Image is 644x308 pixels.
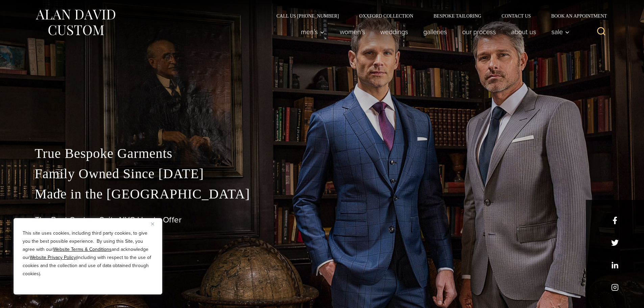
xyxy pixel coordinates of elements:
h1: The Best Custom Suits NYC Has to Offer [35,215,610,225]
a: Galleries [415,25,454,39]
a: Oxxford Collection [349,14,423,18]
a: weddings [373,25,415,39]
a: Bespoke Tailoring [423,14,491,18]
a: Our Process [454,25,503,39]
p: True Bespoke Garments Family Owned Since [DATE] Made in the [GEOGRAPHIC_DATA] [35,143,610,204]
span: Men’s [301,28,325,35]
a: Women’s [332,25,373,39]
p: This site uses cookies, including third party cookies, to give you the best possible experience. ... [23,229,153,278]
nav: Secondary Navigation [266,14,610,18]
a: Website Privacy Policy [30,254,76,261]
button: Close [151,220,159,228]
span: Sale [551,28,570,35]
img: Close [151,222,154,226]
button: View Search Form [593,24,610,40]
nav: Primary Navigation [293,25,573,39]
a: About Us [503,25,544,39]
a: Website Terms & Conditions [53,246,112,253]
img: Alan David Custom [35,7,116,38]
a: Contact Us [492,14,541,18]
a: Call Us [PHONE_NUMBER] [266,14,349,18]
a: Book an Appointment [541,14,609,18]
